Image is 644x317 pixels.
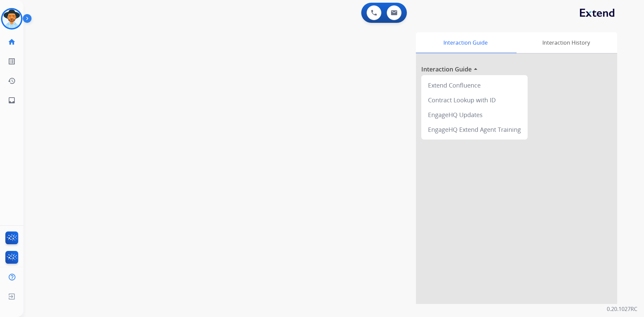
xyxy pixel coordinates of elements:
mat-icon: home [8,38,16,46]
mat-icon: history [8,77,16,85]
div: Contract Lookup with ID [424,93,525,107]
div: Interaction Guide [416,32,515,53]
div: Interaction History [515,32,617,53]
mat-icon: list_alt [8,57,16,65]
mat-icon: inbox [8,96,16,104]
p: 0.20.1027RC [607,305,637,313]
img: avatar [2,9,21,28]
div: EngageHQ Extend Agent Training [424,122,525,137]
div: EngageHQ Updates [424,107,525,122]
div: Extend Confluence [424,78,525,93]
